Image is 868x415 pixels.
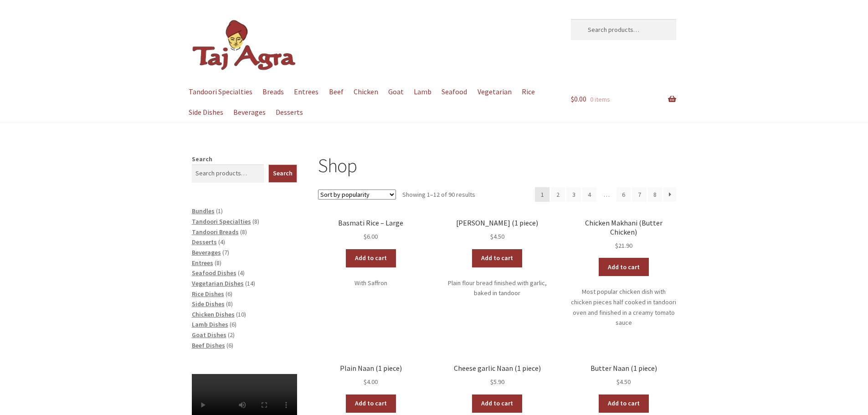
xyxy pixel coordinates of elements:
[192,82,550,123] nav: Primary Navigation
[185,82,257,102] a: Tandoori Specialties
[615,241,632,250] bdi: 21.90
[599,258,649,276] a: Add to cart: “Chicken Makhani (Butter Chicken)”
[192,310,235,318] a: Chicken Dishes
[231,320,235,328] span: 6
[247,279,253,287] span: 14
[346,395,396,413] a: Add to cart: “Plain Naan (1 piece)”
[240,269,243,277] span: 4
[192,320,228,328] a: Lamb Dishes
[571,219,676,251] a: Chicken Makhani (Butter Chicken) $21.90
[258,82,288,102] a: Breads
[472,249,522,267] a: Add to cart: “Garlic Naan (1 piece)”
[318,219,423,227] h2: Basmati Rice – Large
[632,187,647,202] a: Page 7
[318,190,396,200] select: Shop order
[445,278,550,298] p: Plain flour bread finished with garlic, baked in tandoor
[272,102,308,123] a: Desserts
[192,300,225,308] a: Side Dishes
[517,82,539,102] a: Rice
[445,364,550,373] h2: Cheese garlic Naan (1 piece)
[192,269,236,277] span: Seafood Dishes
[445,219,550,242] a: [PERSON_NAME] (1 piece) $4.50
[229,102,270,123] a: Beverages
[224,248,227,256] span: 7
[192,155,212,163] label: Search
[218,207,221,215] span: 1
[192,238,217,246] a: Desserts
[192,207,215,215] a: Bundles
[437,82,472,102] a: Seafood
[228,300,231,308] span: 8
[192,217,251,225] span: Tandoori Specialties
[238,310,244,318] span: 10
[254,217,257,225] span: 8
[192,228,239,236] a: Tandoori Breads
[490,378,493,386] span: $
[490,378,504,386] bdi: 5.90
[445,364,550,387] a: Cheese garlic Naan (1 piece) $5.90
[318,219,423,242] a: Basmati Rice – Large $6.00
[192,248,221,256] a: Beverages
[445,219,550,227] h2: [PERSON_NAME] (1 piece)
[571,19,676,40] input: Search products…
[364,378,367,386] span: $
[571,94,574,103] span: $
[216,259,220,267] span: 8
[192,19,297,72] img: Dickson | Taj Agra Indian Restaurant
[324,82,348,102] a: Beef
[663,187,676,202] a: →
[192,290,224,298] a: Rice Dishes
[615,241,618,250] span: $
[616,378,620,386] span: $
[571,219,676,236] h2: Chicken Makhani (Butter Chicken)
[648,187,663,202] a: Page 8
[566,187,581,202] a: Page 3
[192,331,226,339] a: Goat Dishes
[220,238,223,246] span: 4
[535,187,550,202] span: Page 1
[192,279,244,287] span: Vegetarian Dishes
[571,82,676,117] a: $0.00 0 items
[230,331,233,339] span: 2
[318,364,423,387] a: Plain Naan (1 piece) $4.00
[599,395,649,413] a: Add to cart: “Butter Naan (1 piece)”
[228,341,231,349] span: 6
[349,82,382,102] a: Chicken
[571,287,676,328] p: Most popular chicken dish with chicken pieces half cooked in tandoori oven and finished in a crea...
[192,341,225,349] a: Beef Dishes
[346,249,396,267] a: Add to cart: “Basmati Rice - Large”
[192,259,213,267] a: Entrees
[242,228,245,236] span: 8
[571,94,586,103] span: 0.00
[268,164,297,183] button: Search
[616,187,631,202] a: Page 6
[551,187,565,202] a: Page 2
[364,232,367,241] span: $
[571,364,676,373] h2: Butter Naan (1 piece)
[410,82,436,102] a: Lamb
[384,82,408,102] a: Goat
[571,364,676,387] a: Butter Naan (1 piece) $4.50
[490,232,493,241] span: $
[402,187,475,202] p: Showing 1–12 of 90 results
[185,102,228,123] a: Side Dishes
[616,378,631,386] bdi: 4.50
[290,82,323,102] a: Entrees
[364,232,378,241] bdi: 6.00
[318,364,423,373] h2: Plain Naan (1 piece)
[227,290,231,298] span: 6
[364,378,378,386] bdi: 4.00
[535,187,676,202] nav: Product Pagination
[590,95,610,103] span: 0 items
